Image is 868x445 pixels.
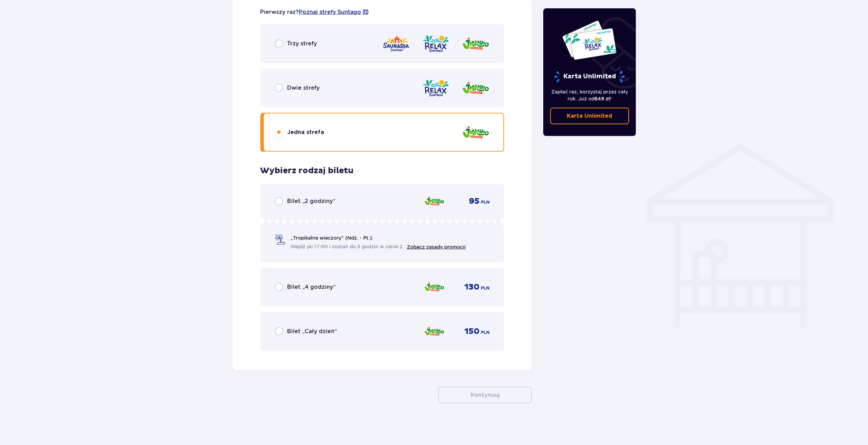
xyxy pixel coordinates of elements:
img: Dwie karty całoroczne do Suntago z napisem 'UNLIMITED RELAX', na białym tle z tropikalnymi liśćmi... [562,20,617,60]
span: Dwie strefy [287,84,320,92]
h3: Wybierz rodzaj biletu [260,166,354,176]
span: 150 [464,326,480,337]
a: Zobacz zasady promocji [407,244,466,250]
img: Jamango [424,324,445,339]
p: Karta Unlimited [567,112,612,120]
img: Jamango [424,194,445,208]
span: Bilet „2 godziny” [287,197,335,205]
span: PLN [481,285,490,291]
p: Pierwszy raz? [260,8,369,16]
span: Wejdź po 17:00 i zostań do 5 godzin w cenie 2. [291,243,404,250]
span: „Tropikalne wieczory" (Ndz. - Pt.): [291,234,373,241]
img: Jamango [424,280,445,294]
span: 95 [469,196,480,206]
a: Karta Unlimited [550,108,629,124]
img: Jamango [462,78,490,98]
p: Zapłać raz, korzystaj przez cały rok. Już od ! [550,88,629,102]
span: 130 [464,282,480,292]
span: Trzy strefy [287,40,317,47]
button: Kontynuuj [438,387,532,403]
span: 649 zł [594,96,610,101]
a: Poznaj strefy Suntago [299,8,361,16]
span: PLN [481,199,490,205]
p: Karta Unlimited [554,71,626,83]
img: Relax [422,34,450,54]
img: Relax [422,78,450,98]
img: Saunaria [382,34,410,54]
span: PLN [481,329,490,336]
img: Jamango [462,123,490,142]
img: Jamango [462,34,490,54]
span: Bilet „4 godziny” [287,283,336,291]
span: Jedna strefa [287,128,324,136]
p: Kontynuuj [471,391,500,399]
span: Bilet „Cały dzień” [287,328,337,335]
